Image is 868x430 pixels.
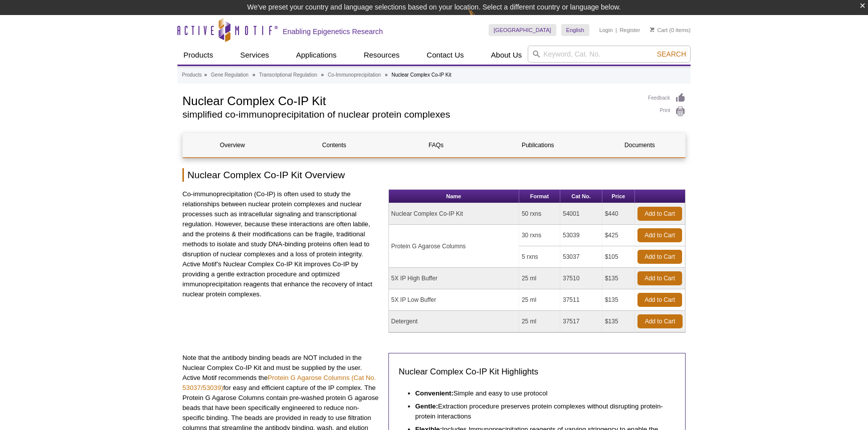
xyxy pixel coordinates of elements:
a: [GEOGRAPHIC_DATA] [489,24,556,36]
td: $135 [602,268,635,289]
td: $135 [602,311,635,332]
td: 25 ml [519,289,560,311]
td: 37511 [560,289,602,311]
td: 5 rxns [519,246,560,268]
a: Applications [290,46,343,65]
a: Add to Cart [637,293,682,307]
td: 54001 [560,203,602,225]
td: 25 ml [519,268,560,289]
a: Overview [183,133,282,157]
a: About Us [485,46,528,65]
td: 53037 [560,246,602,268]
a: Contents [285,133,383,157]
li: » [253,72,256,78]
td: Detergent [389,311,519,332]
strong: Gentle: [415,402,438,410]
li: » [204,72,207,78]
td: $440 [602,203,635,225]
a: Feedback [648,93,686,104]
h1: Nuclear Complex Co-IP Kit [182,93,638,108]
h2: Enabling Epigenetics Research [283,27,383,36]
a: Products [177,46,219,65]
a: Add to Cart [637,250,682,264]
p: Co-immunoprecipitation (Co-IP) is often used to study the relationships between nuclear protein c... [182,189,381,299]
li: Nuclear Complex Co-IP Kit [391,72,451,78]
a: Gene Regulation [211,71,249,80]
h3: Nuclear Complex Co-IP Kit Highlights [399,366,675,378]
td: 5X IP Low Buffer [389,289,519,311]
th: Name [389,190,519,203]
li: (0 items) [650,24,691,36]
th: Format [519,190,560,203]
a: Products [182,71,201,80]
a: Resources [358,46,406,65]
a: Register [619,27,640,34]
img: Change Here [468,8,495,31]
a: Login [599,27,613,34]
th: Cat No. [560,190,602,203]
td: Protein G Agarose Columns [389,225,519,268]
a: Print [648,106,686,117]
a: Add to Cart [637,271,682,285]
input: Keyword, Cat. No. [528,46,691,63]
a: Documents [590,133,689,157]
a: English [561,24,589,36]
a: Add to Cart [637,207,682,221]
a: Add to Cart [637,314,683,328]
td: 37517 [560,311,602,332]
li: » [321,72,324,78]
a: Contact Us [420,46,470,65]
a: Add to Cart [637,228,682,242]
h2: simplified co-immunoprecipitation of nuclear protein complexes [182,110,638,119]
strong: Convenient: [415,389,454,397]
td: $105 [602,246,635,268]
a: Co-Immunoprecipitation [328,71,381,80]
li: Extraction procedure preserves protein complexes without disrupting protein-protein interactions [415,398,666,421]
a: Protein G Agarose Columns (Cat No. 53037/53039) [182,374,376,391]
td: 25 ml [519,311,560,332]
td: 53039 [560,225,602,246]
td: $135 [602,289,635,311]
img: Your Cart [650,27,655,32]
td: $425 [602,225,635,246]
a: Transcriptional Regulation [259,71,317,80]
a: Publications [489,133,587,157]
th: Price [602,190,635,203]
button: Search [654,50,689,59]
li: Simple and easy to use protocol [415,385,666,398]
td: 5X IP High Buffer [389,268,519,289]
a: FAQs [386,133,485,157]
td: Nuclear Complex Co-IP Kit [389,203,519,225]
a: Cart [650,27,668,34]
a: Services [234,46,275,65]
h2: Nuclear Complex Co-IP Kit Overview [182,168,686,182]
li: » [385,72,388,78]
td: 30 rxns [519,225,560,246]
span: Search [657,50,686,58]
li: | [615,24,617,36]
td: 50 rxns [519,203,560,225]
td: 37510 [560,268,602,289]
